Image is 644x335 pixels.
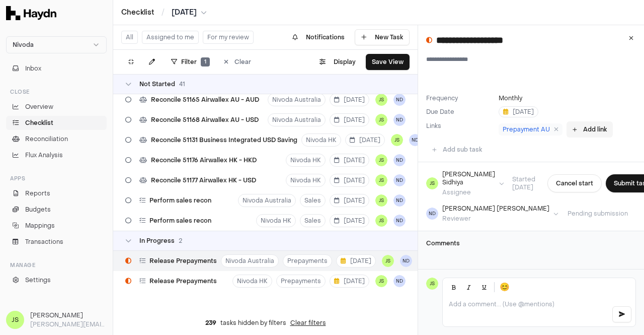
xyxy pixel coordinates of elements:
[375,154,387,166] button: JS
[25,276,51,285] span: Settings
[334,217,365,225] span: [DATE]
[139,80,175,88] span: Not Started
[286,29,351,45] button: Notifications
[393,94,406,106] button: ND
[393,154,406,166] span: ND
[426,142,488,158] button: Add sub task
[6,36,107,53] button: Nivoda
[426,170,504,196] button: JS[PERSON_NAME] SidhiyaAssignee
[559,210,636,218] span: Pending submission
[462,280,476,294] button: Italic (Ctrl+I)
[268,113,326,126] button: Nivoda Australia
[355,29,410,45] button: New Task
[276,275,326,288] button: Prepayments
[25,135,68,144] span: Reconciliation
[336,254,376,267] button: [DATE]
[426,205,558,223] button: ND[PERSON_NAME] [PERSON_NAME]Reviewer
[6,132,107,146] a: Reconciliation
[172,8,207,18] button: [DATE]
[442,188,495,196] div: Assignee
[6,170,107,186] div: Apps
[25,102,53,111] span: Overview
[330,174,369,187] button: [DATE]
[13,41,34,49] span: Nivoda
[393,275,406,287] button: ND
[6,257,107,273] div: Manage
[300,194,326,207] button: Sales
[382,255,394,267] button: JS
[330,113,369,126] button: [DATE]
[286,174,326,187] button: Nivoda HK
[375,215,387,227] button: JS
[341,257,371,265] span: [DATE]
[6,116,107,130] a: Checklist
[426,239,636,247] h3: Comments
[409,134,421,146] button: ND
[6,219,107,233] a: Mappings
[426,177,438,189] span: JS
[334,116,365,124] span: [DATE]
[30,320,107,329] p: [PERSON_NAME][EMAIL_ADDRESS][DOMAIN_NAME]
[232,275,272,288] button: Nivoda HK
[375,94,387,106] span: JS
[499,123,562,136] a: Prepayment AU
[330,214,369,227] button: [DATE]
[547,174,602,192] button: Cancel start
[6,100,107,114] a: Overview
[334,96,365,104] span: [DATE]
[393,215,406,227] span: ND
[498,280,512,294] button: 😊
[442,170,495,186] div: [PERSON_NAME] Sidhiya
[426,208,438,220] span: ND
[268,93,326,106] button: Nivoda Australia
[25,64,41,73] span: Inbox
[300,214,326,227] button: Sales
[221,254,279,267] button: Nivoda Australia
[400,255,412,267] span: ND
[393,194,406,207] button: ND
[567,121,613,138] button: Add link
[203,31,254,44] button: For my review
[286,154,326,167] button: Nivoda HK
[334,196,365,205] span: [DATE]
[426,122,441,130] label: Links
[6,186,107,200] a: Reports
[142,31,199,44] button: Assigned to me
[149,217,211,225] span: Perform sales recon
[151,136,297,144] span: Reconcile 51131 Business Integrated USD Saving
[426,278,438,290] span: JS
[218,54,257,70] button: Clear
[121,31,138,44] button: All
[426,108,495,116] label: Due Date
[205,319,216,327] span: 239
[393,174,406,186] button: ND
[442,205,549,213] div: [PERSON_NAME] [PERSON_NAME]
[6,148,107,162] a: Flux Analysis
[149,196,211,205] span: Perform sales recon
[6,6,56,20] img: Haydn Logo
[375,275,387,287] button: JS
[256,214,296,227] button: Nivoda HK
[25,151,63,160] span: Flux Analysis
[151,156,257,164] span: Reconcile 51176 Airwallex HK - HKD
[375,114,387,126] button: JS
[345,133,385,147] button: [DATE]
[149,277,217,285] span: Release Prepayments
[121,8,207,18] nav: breadcrumb
[6,84,107,100] div: Close
[139,237,175,245] span: In Progress
[25,189,50,198] span: Reports
[503,108,534,116] span: [DATE]
[165,54,216,70] button: Filter1
[6,235,107,249] a: Transactions
[201,57,210,66] span: 1
[290,319,326,327] button: Clear filters
[334,277,365,285] span: [DATE]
